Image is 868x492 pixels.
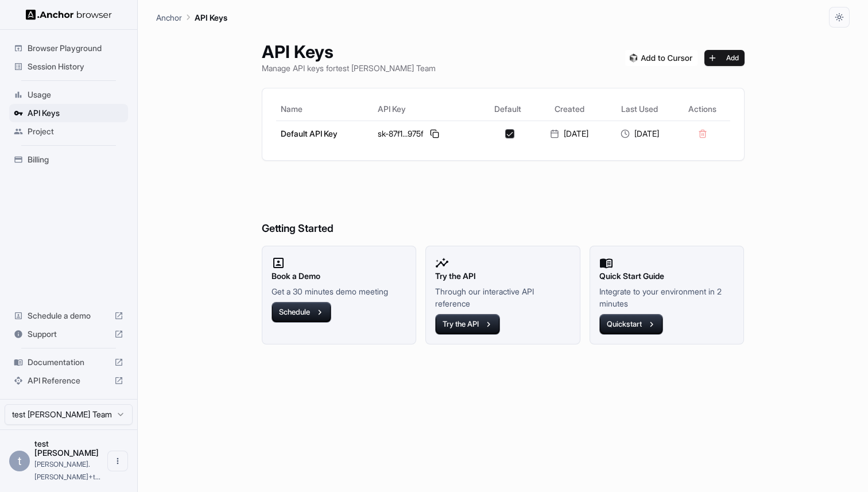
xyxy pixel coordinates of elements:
h2: Book a Demo [272,270,407,282]
div: API Reference [9,371,128,390]
p: Get a 30 minutes demo meeting [272,285,407,297]
span: test john [34,439,99,458]
div: Support [9,325,128,343]
div: Documentation [9,353,128,371]
button: Open menu [107,451,128,471]
span: Browser Playground [28,42,123,54]
th: Default [481,98,534,121]
div: Browser Playground [9,39,128,57]
span: Support [28,328,110,340]
img: Add anchorbrowser MCP server to Cursor [625,50,697,66]
p: Through our interactive API reference [435,285,571,309]
div: sk-87f1...975f [378,127,476,141]
h6: Getting Started [262,175,745,237]
div: [DATE] [539,128,600,140]
span: Documentation [28,357,110,368]
h2: Try the API [435,270,571,282]
th: API Key [373,98,480,121]
div: Session History [9,57,128,76]
span: API Keys [28,107,123,119]
span: Usage [28,89,123,100]
h1: API Keys [262,41,436,62]
button: Quickstart [599,314,663,335]
td: Default API Key [276,121,374,146]
th: Actions [675,98,730,121]
th: Last Used [604,98,675,121]
th: Created [534,98,604,121]
div: API Keys [9,104,128,122]
div: Schedule a demo [9,307,128,325]
span: john.marbach+test1@gmail.com [34,460,100,481]
div: t [9,451,30,471]
div: [DATE] [609,128,670,140]
span: Schedule a demo [28,310,110,321]
th: Name [276,98,374,121]
button: Copy API key [428,127,441,141]
p: Integrate to your environment in 2 minutes [599,285,735,309]
button: Schedule [272,302,331,323]
div: Project [9,122,128,141]
h2: Quick Start Guide [599,270,735,282]
p: Manage API keys for test [PERSON_NAME] Team [262,62,436,74]
span: Session History [28,61,123,72]
span: Billing [28,154,123,165]
span: Project [28,126,123,137]
nav: breadcrumb [156,11,227,24]
img: Anchor Logo [26,9,112,20]
p: Anchor [156,11,182,24]
button: Try the API [435,314,500,335]
div: Billing [9,150,128,169]
p: API Keys [195,11,227,24]
span: API Reference [28,375,110,386]
div: Usage [9,86,128,104]
button: Add [704,50,745,66]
